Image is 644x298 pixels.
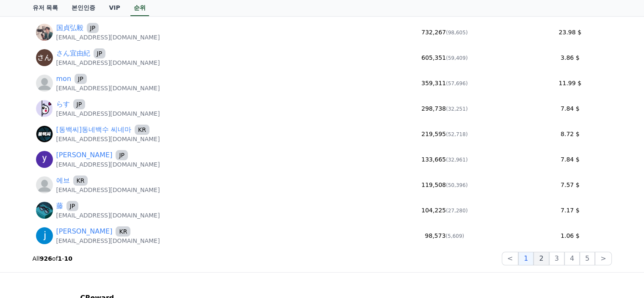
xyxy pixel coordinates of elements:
img: https://lh3.googleusercontent.com/a/ACg8ocJyqIvzcjOKCc7CLR06tbfW3SYXcHq8ceDLY-NhrBxcOt2D2w=s96-c [36,49,53,66]
a: 藤 [56,201,63,211]
p: [EMAIL_ADDRESS][DOMAIN_NAME] [56,186,160,194]
td: 104,225 [361,198,528,223]
a: さん宜由紀 [56,48,90,58]
span: KR [116,226,130,237]
span: JP [116,150,128,160]
span: Messages [70,251,95,258]
a: 国貞弘毅 [56,23,83,33]
button: 2 [533,252,549,265]
a: Settings [109,238,163,259]
td: 732,267 [361,19,528,45]
span: JP [94,48,106,58]
span: (32,961) [446,157,467,163]
td: 11.99 $ [528,70,612,96]
td: 359,311 [361,70,528,96]
p: [EMAIL_ADDRESS][DOMAIN_NAME] [56,237,160,245]
button: 3 [549,252,564,265]
a: [PERSON_NAME] [56,226,113,237]
a: 에브 [56,175,70,186]
td: 98,573 [361,223,528,248]
a: [동백씨]동네백수 씨네마 [56,125,132,135]
td: 1.06 $ [528,223,612,248]
p: [EMAIL_ADDRESS][DOMAIN_NAME] [56,135,160,143]
p: [EMAIL_ADDRESS][DOMAIN_NAME] [56,84,160,92]
td: 119,508 [361,172,528,198]
button: < [502,252,518,265]
td: 7.17 $ [528,198,612,223]
td: 8.72 $ [528,121,612,147]
img: https://cdn.creward.net/profile/user/profile_blank.webp [36,176,53,193]
strong: 10 [64,255,72,262]
button: 5 [580,252,595,265]
span: (50,396) [446,182,467,188]
span: JP [66,201,79,211]
p: [EMAIL_ADDRESS][DOMAIN_NAME] [56,211,160,220]
span: (27,280) [446,208,467,214]
p: [EMAIL_ADDRESS][DOMAIN_NAME] [56,109,160,118]
button: 1 [518,252,533,265]
a: [PERSON_NAME] [56,150,113,160]
p: [EMAIL_ADDRESS][DOMAIN_NAME] [56,160,160,169]
a: mon [56,74,72,84]
span: (5,609) [445,233,464,239]
strong: 926 [40,255,52,262]
span: Home [22,251,36,257]
span: JP [75,74,87,84]
td: 298,738 [361,96,528,121]
td: 219,595 [361,121,528,147]
img: https://lh3.googleusercontent.com/a/ACg8ocJUzeoU9rWvHoqK4UiI_9YJe5WuOtnv_yt4K8lURtw0pboD-dY=s96-c [36,100,53,117]
p: [EMAIL_ADDRESS][DOMAIN_NAME] [56,33,160,42]
td: 133,665 [361,147,528,172]
img: https://lh3.googleusercontent.com/a/ACg8ocIt0ydkE3obCPUm87_ziT833SW9mbspwqfb8T1DleSzxWQYhQ=s96-c [36,227,53,244]
a: らす [56,99,70,109]
img: profile_blank.webp [36,75,53,92]
span: (32,251) [446,106,467,112]
td: 7.84 $ [528,147,612,172]
span: (98,605) [446,30,467,36]
button: > [595,252,611,265]
span: KR [135,125,149,135]
strong: 1 [58,255,62,262]
img: https://lh3.googleusercontent.com/a/ACg8ocKLRoROBHiwEkApVtST8NB5ikJ-xpUODUrMCBKq5Z3Y3KOUWQ=s96-c [36,151,53,168]
span: (59,409) [446,55,467,61]
span: Settings [125,251,146,257]
p: All of - [33,254,72,263]
img: https://lh3.googleusercontent.com/a/ACg8ocIDBXOjYSHDX0e19lGGJk2ayyTWSaBcnGes_ek0wU7LZfw3bIE=s96-c [36,202,53,219]
a: Messages [56,238,109,259]
td: 23.98 $ [528,19,612,45]
span: KR [73,175,88,186]
button: 4 [564,252,580,265]
span: JP [87,23,99,33]
td: 3.86 $ [528,45,612,70]
span: JP [73,99,86,109]
img: https://lh3.googleusercontent.com/a/ACg8ocI95IIIArye9aZupvn4QviUz7E_SwzsAWaQ6VIvTNHmSA-iL1k=s96-c [36,125,53,142]
span: (52,718) [446,131,467,137]
p: [EMAIL_ADDRESS][DOMAIN_NAME] [56,58,160,67]
td: 605,351 [361,45,528,70]
a: Home [3,238,56,259]
img: https://lh3.googleusercontent.com/a/ACg8ocIeB3fKyY6fN0GaUax-T_VWnRXXm1oBEaEwHbwvSvAQlCHff8Lg=s96-c [36,24,53,41]
td: 7.57 $ [528,172,612,198]
span: (57,696) [446,81,467,86]
td: 7.84 $ [528,96,612,121]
